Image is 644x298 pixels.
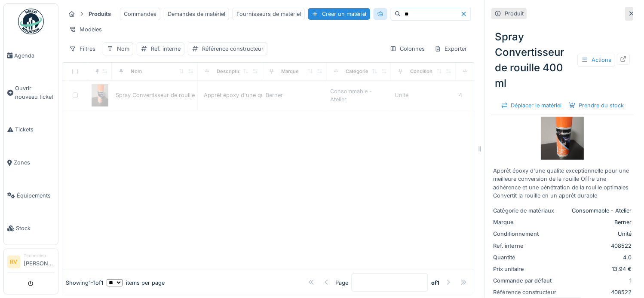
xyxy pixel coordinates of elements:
div: Produit [505,9,524,18]
div: Technicien [24,252,55,259]
div: Exporter [431,43,471,55]
div: Prendre du stock [566,100,628,111]
strong: Produits [85,10,114,18]
div: Description [217,68,244,75]
div: Demandes de matériel [164,8,229,20]
div: Fournisseurs de matériel [233,8,305,20]
a: Ouvrir nouveau ticket [4,72,58,113]
span: Équipements [17,192,55,200]
div: Nom [117,45,129,53]
img: Badge_color-CXgf-gQk.svg [18,9,44,34]
div: 13,94 € [561,265,632,273]
div: Commande par défaut [494,277,558,285]
li: RV [7,255,20,268]
span: Zones [14,158,55,167]
div: Conditionnement [410,68,451,75]
a: Zones [4,146,58,179]
div: Référence constructeur [494,288,558,296]
strong: of 1 [432,279,440,287]
span: Agenda [14,52,55,60]
div: 408522 [561,242,632,250]
li: [PERSON_NAME] [24,252,55,271]
div: Spray Convertisseur de rouille 400 ml [492,26,634,94]
div: Consommable - Atelier [561,207,632,215]
div: Commandes [120,8,160,20]
div: Colonnes [386,43,429,55]
div: Apprêt époxy d'une qualité exceptionnelle pour ... [204,91,335,99]
div: Quantité [494,253,558,262]
div: Prix unitaire [494,265,558,273]
div: 1 [561,277,632,285]
div: Spray Convertisseur de rouille 400 ml [116,91,215,99]
a: Tickets [4,113,58,146]
div: Créer un matériel [308,8,370,20]
div: Filtres [65,43,99,55]
div: Showing 1 - 1 of 1 [66,279,103,287]
div: Marque [494,218,558,226]
div: Conditionnement [494,230,558,238]
a: Agenda [4,39,58,72]
a: Équipements [4,179,58,212]
div: 408522 [561,288,632,296]
div: Catégorie [346,68,368,75]
div: 4.0 [561,253,632,262]
div: Page [335,279,348,287]
img: Spray Convertisseur de rouille 400 ml [541,117,584,160]
div: Ref. interne [494,242,558,250]
span: Ouvrir nouveau ticket [15,84,55,100]
div: Unité [395,91,452,99]
span: Tickets [15,125,55,134]
div: Ref. interne [151,45,181,53]
a: Stock [4,212,58,245]
a: RV Technicien[PERSON_NAME] [7,252,55,273]
div: items per page [107,279,165,287]
div: Catégorie de matériaux [494,207,558,215]
div: 4 [459,91,517,99]
div: Berner [561,218,632,226]
div: Consommable - Atelier [330,87,388,103]
div: Référence constructeur [202,45,264,53]
div: Berner [266,91,323,99]
div: Apprêt époxy d'une qualité exceptionnelle pour une meilleure conversion de la rouille Offre une a... [494,167,632,200]
div: Actions [578,54,616,66]
img: Spray Convertisseur de rouille 400 ml [92,84,108,106]
div: Modèles [65,23,106,36]
span: Stock [16,224,55,232]
div: Marque [281,68,299,75]
div: Unité [561,230,632,238]
div: Nom [131,68,142,75]
div: Déplacer le matériel [498,100,566,111]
